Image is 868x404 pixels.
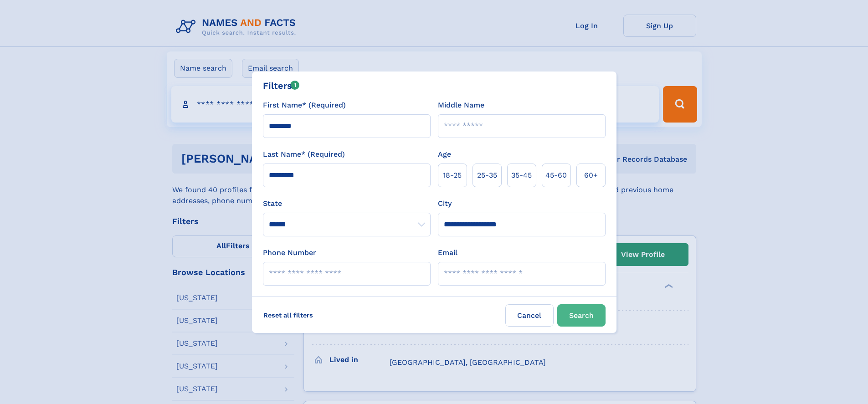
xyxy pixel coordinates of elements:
[511,170,532,181] span: 35‑45
[443,170,462,181] span: 18‑25
[263,79,300,92] div: Filters
[438,149,451,160] label: Age
[557,304,606,327] button: Search
[263,198,431,209] label: State
[263,247,316,258] label: Phone Number
[438,198,452,209] label: City
[257,304,319,326] label: Reset all filters
[545,170,567,181] span: 45‑60
[505,304,554,327] label: Cancel
[263,100,346,111] label: First Name* (Required)
[263,149,345,160] label: Last Name* (Required)
[438,100,484,111] label: Middle Name
[477,170,497,181] span: 25‑35
[584,170,598,181] span: 60+
[438,247,457,258] label: Email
